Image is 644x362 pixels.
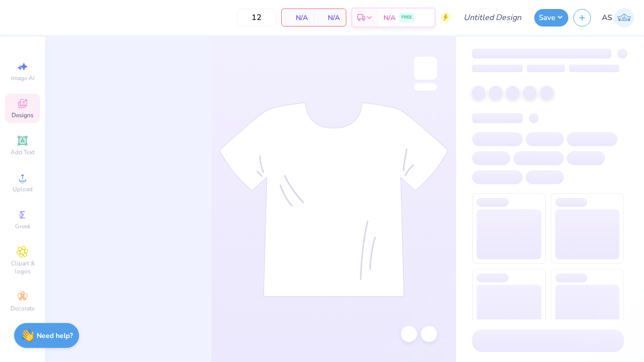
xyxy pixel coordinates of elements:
[320,13,340,23] span: N/A
[219,102,449,297] img: tee-skeleton.svg
[456,8,529,28] input: Untitled Design
[15,222,31,230] span: Greek
[401,14,412,21] span: FREE
[614,8,634,28] img: Aniya Sparrow
[288,13,308,23] span: N/A
[602,12,612,24] span: AS
[383,13,395,23] span: N/A
[602,8,634,28] a: AS
[12,111,34,119] span: Designs
[37,331,73,340] strong: Need help?
[534,9,568,27] button: Save
[237,9,276,27] input: – –
[11,74,35,82] span: Image AI
[13,185,33,193] span: Upload
[11,148,35,156] span: Add Text
[11,304,35,312] span: Decorate
[5,259,40,275] span: Clipart & logos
